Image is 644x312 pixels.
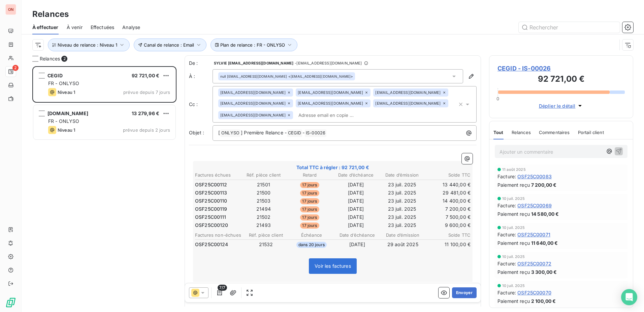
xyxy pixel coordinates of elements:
[425,189,471,197] td: 29 481,00 €
[195,232,243,239] th: Factures non-échues
[289,232,334,239] th: Échéance
[379,189,425,197] td: 23 juil. 2025
[531,181,557,188] span: 7 200,00 €
[195,206,227,212] span: OSF25C00119
[189,101,213,108] label: Cc :
[333,213,379,221] td: [DATE]
[333,222,379,229] td: [DATE]
[220,74,353,79] div: <[EMAIL_ADDRESS][DOMAIN_NAME]>
[300,190,319,196] span: 17 jours
[5,297,16,308] img: Logo LeanPay
[497,73,625,86] h3: 92 721,00 €
[12,65,19,71] span: 2
[40,55,60,62] span: Relances
[497,173,516,180] span: Facture :
[425,197,471,205] td: 14 400,00 €
[300,206,319,212] span: 17 jours
[380,232,425,239] th: Date d’émission
[195,172,240,179] th: Factures échues
[195,198,227,204] span: OSF25C00110
[189,73,213,80] label: À :
[241,189,286,197] td: 21500
[517,260,551,267] span: OSF25C00072
[220,42,285,48] span: Plan de relance : FR - ONLYSO
[195,222,228,229] span: OSF25C00120
[578,130,604,135] span: Portail client
[517,202,552,209] span: OSF25C00069
[67,24,83,31] span: À venir
[425,222,471,229] td: 9 600,00 €
[302,130,304,135] span: -
[123,89,170,95] span: prévue depuis 7 jours
[425,181,471,188] td: 13 440,00 €
[497,181,530,188] span: Paiement reçu
[298,90,363,95] span: [EMAIL_ADDRESS][DOMAIN_NAME]
[241,181,286,188] td: 21501
[531,239,558,246] span: 11 640,00 €
[539,130,570,135] span: Commentaires
[241,172,286,179] th: Réf. pièce client
[519,22,620,33] input: Rechercher
[425,213,471,221] td: 7 500,00 €
[379,181,425,188] td: 23 juil. 2025
[193,306,455,312] span: Sauf erreur ou omission de notre part, nous constatons que votre compte client présente à ce jour...
[379,172,425,179] th: Date d’émission
[220,74,287,79] span: null [EMAIL_ADDRESS][DOMAIN_NAME]
[502,284,525,288] span: 10 juil. 2025
[211,38,297,51] button: Plan de relance : FR - ONLYSO
[333,197,379,205] td: [DATE]
[379,222,425,229] td: 23 juil. 2025
[502,167,526,172] span: 11 août 2025
[220,113,286,117] span: [EMAIL_ADDRESS][DOMAIN_NAME]
[189,130,204,135] span: Objet :
[379,213,425,221] td: 23 juil. 2025
[296,110,374,120] input: Adresse email en copie ...
[300,223,319,229] span: 17 jours
[287,129,302,137] span: CEGID
[287,172,332,179] th: Retard
[531,297,556,305] span: 2 100,00 €
[497,210,530,217] span: Paiement reçu
[58,89,75,95] span: Niveau 1
[621,289,637,305] div: Open Intercom Messenger
[517,173,552,180] span: OSF25C00083
[335,232,380,239] th: Date d’échéance
[32,8,69,20] h3: Relances
[241,197,286,205] td: 21503
[333,181,379,188] td: [DATE]
[122,24,140,31] span: Analyse
[58,127,75,133] span: Niveau 1
[497,289,516,296] span: Facture :
[296,242,327,248] span: dans 20 jours
[61,56,67,62] span: 2
[218,285,227,291] span: 7/7
[47,110,88,116] span: [DOMAIN_NAME]
[333,205,379,213] td: [DATE]
[512,130,531,135] span: Relances
[497,268,530,276] span: Paiement reçu
[132,110,159,116] span: 13 279,96 €
[220,90,286,95] span: [EMAIL_ADDRESS][DOMAIN_NAME]
[497,260,516,267] span: Facture :
[241,213,286,221] td: 21502
[517,231,550,238] span: OSF25C00071
[123,127,170,133] span: prévue depuis 2 jours
[496,96,499,101] span: 0
[452,287,477,298] button: Envoyer
[493,130,504,135] span: Tout
[379,205,425,213] td: 23 juil. 2025
[58,42,117,48] span: Niveau de relance : Niveau 1
[502,255,525,259] span: 10 juil. 2025
[539,102,576,109] span: Déplier le détail
[32,66,176,312] div: grid
[32,24,59,31] span: À effectuer
[195,214,226,220] span: OSF25C00111
[48,80,79,86] span: FR - ONLYSO
[241,205,286,213] td: 21494
[241,130,287,135] span: ] Première Relance -
[531,268,557,276] span: 3 300,00 €
[220,101,286,105] span: [EMAIL_ADDRESS][DOMAIN_NAME]
[144,42,194,48] span: Canal de relance : Email
[497,64,625,73] span: CEGID - IS-00026
[91,24,115,31] span: Effectuées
